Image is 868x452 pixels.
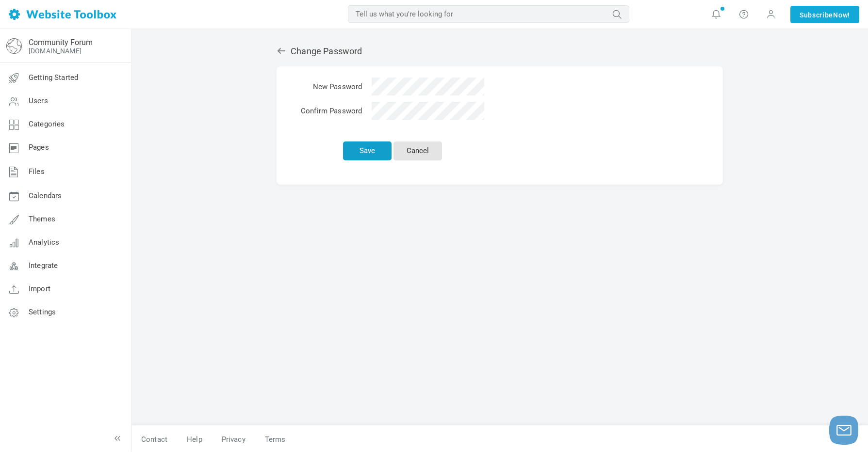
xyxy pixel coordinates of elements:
span: Getting Started [29,73,78,82]
span: Pages [29,143,49,152]
span: Settings [29,308,56,316]
span: Files [29,167,45,176]
button: Save [343,141,392,160]
span: Analytics [29,238,59,247]
span: Now! [833,10,850,20]
a: Help [177,431,212,448]
span: Themes [29,215,55,223]
span: Users [29,96,48,105]
a: Cancel [393,141,442,160]
input: Tell us what you're looking for [348,5,629,23]
a: Contact [131,431,177,448]
td: Confirm Password [296,100,367,125]
a: Privacy [212,431,255,448]
a: SubscribeNow! [790,6,859,23]
a: Community Forum [29,38,93,47]
button: Launch chat [829,416,858,445]
span: Categories [29,120,65,128]
a: Terms [255,431,286,448]
img: globe-icon.png [6,38,22,54]
td: New Password [296,76,367,101]
a: [DOMAIN_NAME] [29,47,82,55]
span: Calendars [29,191,62,200]
span: Import [29,284,50,293]
span: Integrate [29,261,58,270]
h2: Change Password [277,46,723,57]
